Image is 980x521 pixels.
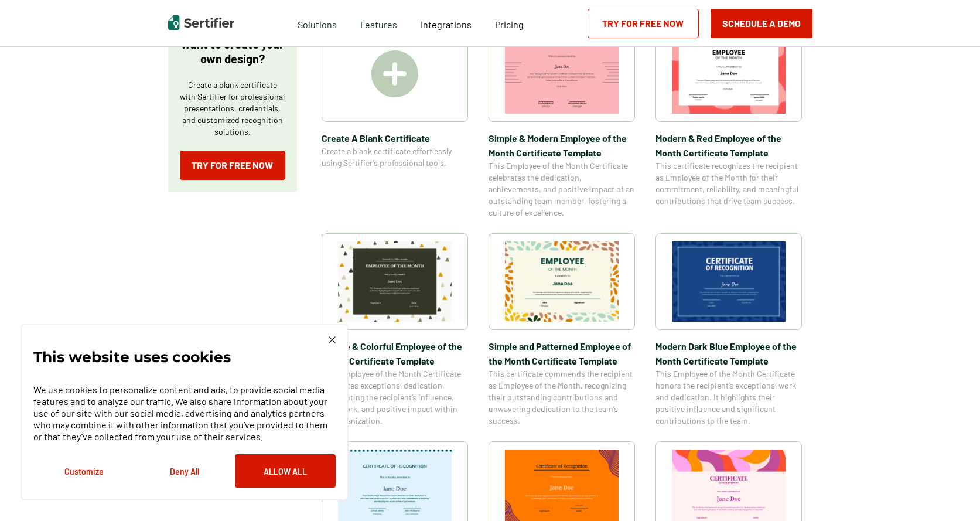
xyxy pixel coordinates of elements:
a: Simple & Colorful Employee of the Month Certificate TemplateSimple & Colorful Employee of the Mon... [322,233,468,427]
span: Pricing [495,19,524,30]
img: Sertifier | Digital Credentialing Platform [168,15,234,30]
span: Features [360,16,397,30]
a: Modern Dark Blue Employee of the Month Certificate TemplateModern Dark Blue Employee of the Month... [655,233,802,427]
img: Simple and Patterned Employee of the Month Certificate Template [505,241,619,322]
a: Try for Free Now [180,151,285,180]
a: Pricing [495,16,524,30]
a: Simple and Patterned Employee of the Month Certificate TemplateSimple and Patterned Employee of t... [489,233,635,427]
span: Simple & Colorful Employee of the Month Certificate Template [322,339,468,368]
span: Modern & Red Employee of the Month Certificate Template [655,131,802,160]
span: Solutions [298,16,337,30]
span: This Employee of the Month Certificate honors the recipient’s exceptional work and dedication. It... [655,368,802,427]
button: Schedule a Demo [711,9,812,38]
img: Cookie Popup Close [329,336,336,343]
img: Modern Dark Blue Employee of the Month Certificate Template [672,241,786,322]
button: Allow All [235,454,336,488]
img: Create A Blank Certificate [371,50,418,97]
span: Create A Blank Certificate [322,131,468,145]
button: Deny All [134,454,235,488]
p: This website uses cookies [33,351,231,363]
span: Integrations [421,19,472,30]
a: Simple & Modern Employee of the Month Certificate TemplateSimple & Modern Employee of the Month C... [489,25,635,219]
span: This Employee of the Month Certificate celebrates exceptional dedication, highlighting the recipi... [322,368,468,427]
span: This certificate recognizes the recipient as Employee of the Month for their commitment, reliabil... [655,160,802,207]
span: This Employee of the Month Certificate celebrates the dedication, achievements, and positive impa... [489,160,635,219]
p: Create a blank certificate with Sertifier for professional presentations, credentials, and custom... [180,79,285,138]
span: Simple and Patterned Employee of the Month Certificate Template [489,339,635,368]
a: Try for Free Now [588,9,699,38]
span: Modern Dark Blue Employee of the Month Certificate Template [655,339,802,368]
img: Modern & Red Employee of the Month Certificate Template [672,33,786,114]
a: Modern & Red Employee of the Month Certificate TemplateModern & Red Employee of the Month Certifi... [655,25,802,219]
img: Simple & Modern Employee of the Month Certificate Template [505,33,619,114]
p: Want to create your own design? [180,37,285,66]
img: Simple & Colorful Employee of the Month Certificate Template [338,241,452,322]
p: We use cookies to personalize content and ads, to provide social media features and to analyze ou... [33,384,336,442]
a: Integrations [421,16,472,30]
span: Create a blank certificate effortlessly using Sertifier’s professional tools. [322,145,468,169]
iframe: Chat Widget [921,465,980,521]
span: Simple & Modern Employee of the Month Certificate Template [489,131,635,160]
button: Customize [33,454,134,488]
span: This certificate commends the recipient as Employee of the Month, recognizing their outstanding c... [489,368,635,427]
